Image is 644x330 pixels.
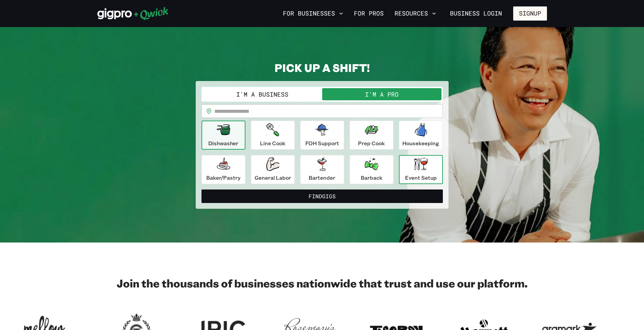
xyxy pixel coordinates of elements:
button: Bartender [300,155,344,184]
button: Barback [350,155,393,184]
button: Dishwasher [201,121,245,150]
p: FOH Support [305,139,339,147]
button: FindGigs [201,189,443,203]
p: Line Cook [260,139,285,147]
button: Signup [513,6,547,21]
p: Dishwasher [208,139,238,147]
button: Event Setup [399,155,443,184]
button: FOH Support [300,121,344,150]
p: Bartender [309,174,335,182]
button: General Labor [251,155,295,184]
button: For Businesses [280,8,346,19]
button: Housekeeping [399,121,443,150]
button: I'm a Pro [322,88,442,100]
p: General Labor [255,174,291,182]
p: Prep Cook [358,139,385,147]
p: Event Setup [405,174,437,182]
h2: Join the thousands of businesses nationwide that trust and use our platform. [97,276,547,290]
button: Resources [392,8,439,19]
a: Business Login [444,6,508,21]
p: Baker/Pastry [206,174,240,182]
a: For Pros [351,8,386,19]
p: Barback [361,174,382,182]
button: Baker/Pastry [201,155,245,184]
h2: PICK UP A SHIFT! [196,61,449,74]
button: Prep Cook [350,121,393,150]
button: I'm a Business [203,88,322,100]
button: Line Cook [251,121,295,150]
p: Housekeeping [402,139,439,147]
